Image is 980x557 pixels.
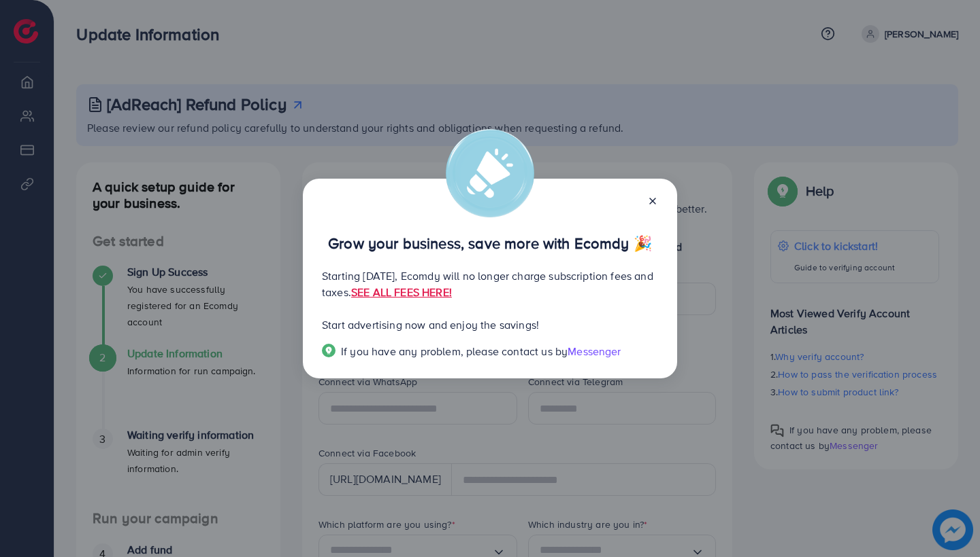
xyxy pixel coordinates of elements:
p: Starting [DATE], Ecomdy will no longer charge subscription fees and taxes. [322,268,658,300]
p: Grow your business, save more with Ecomdy 🎉 [322,235,658,251]
img: Popup guide [322,344,336,357]
span: Messenger [568,344,621,359]
p: Start advertising now and enjoy the savings! [322,317,658,333]
a: SEE ALL FEES HERE! [351,285,452,300]
span: If you have any problem, please contact us by [341,344,568,359]
img: alert [446,129,534,217]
